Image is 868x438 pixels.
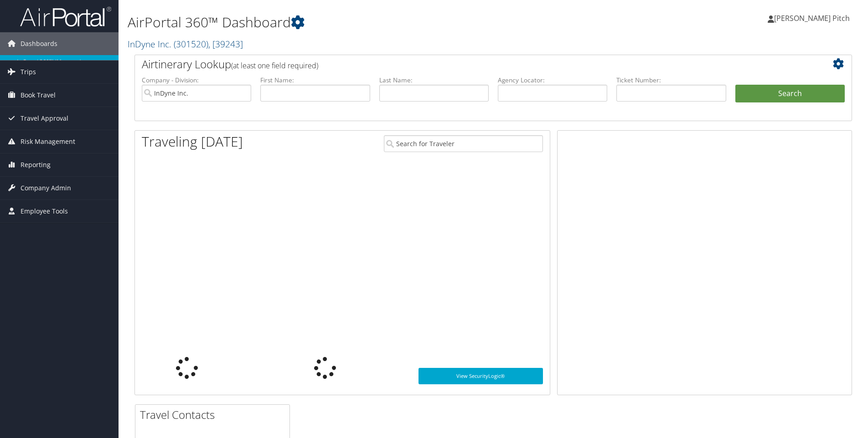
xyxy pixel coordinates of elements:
[379,76,489,85] label: Last Name:
[140,407,289,423] h2: Travel Contacts
[20,6,111,27] img: airportal-logo.png
[208,38,243,50] span: , [ 39243 ]
[616,76,726,85] label: Ticket Number:
[128,13,615,32] h1: AirPortal 360™ Dashboard
[21,32,57,55] span: Dashboards
[142,132,243,151] h1: Traveling [DATE]
[21,61,36,83] span: Trips
[418,368,543,384] a: View SecurityLogic®
[21,200,68,223] span: Employee Tools
[128,38,243,50] a: InDyne Inc.
[21,107,68,130] span: Travel Approval
[231,61,318,71] span: (at least one field required)
[142,76,251,85] label: Company - Division:
[774,13,850,23] span: [PERSON_NAME] Pitch
[735,85,845,103] button: Search
[21,177,71,199] span: Company Admin
[21,153,51,176] span: Reporting
[768,5,859,32] a: [PERSON_NAME] Pitch
[384,135,543,152] input: Search for Traveler
[498,76,607,85] label: Agency Locator:
[142,56,785,72] h2: Airtinerary Lookup
[21,84,56,107] span: Book Travel
[174,38,208,50] span: ( 301520 )
[260,76,370,85] label: First Name:
[21,130,75,153] span: Risk Management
